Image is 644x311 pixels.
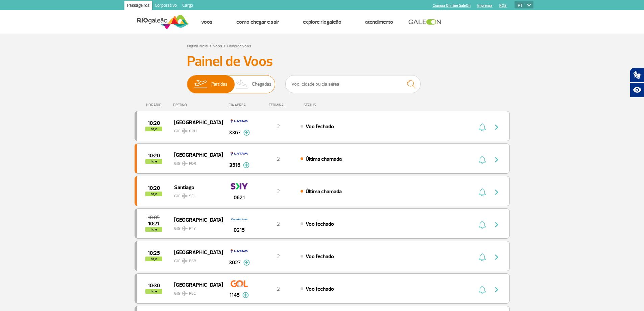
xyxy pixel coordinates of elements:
[285,75,421,93] input: Voo, cidade ou cia aérea
[174,248,217,257] span: [GEOGRAPHIC_DATA]
[493,286,501,294] img: seta-direita-painel-voo.svg
[189,193,196,199] span: SCL
[173,103,222,107] div: DESTINO
[182,258,188,264] img: destiny_airplane.svg
[145,192,162,196] span: hoje
[152,1,180,12] a: Corporativo
[234,194,245,202] span: 0621
[365,19,393,25] a: Atendimento
[148,215,160,220] span: 2025-08-26 10:05:00
[189,258,196,264] span: BSB
[493,253,501,261] img: seta-direita-painel-voo.svg
[180,1,196,12] a: Cargo
[230,291,240,299] span: 1145
[252,75,271,93] span: Chegadas
[433,3,471,8] a: Compra On-line GaleOn
[182,193,188,199] img: destiny_airplane.svg
[306,253,334,260] span: Voo fechado
[229,129,241,137] span: 3367
[174,254,217,264] span: GIG
[479,123,486,131] img: sino-painel-voo.svg
[213,44,222,49] a: Voos
[189,161,196,167] span: FOR
[479,156,486,164] img: sino-painel-voo.svg
[222,103,256,107] div: CIA AÉREA
[499,3,507,8] a: RQS
[174,125,217,134] span: GIG
[277,221,280,227] span: 2
[493,188,501,196] img: seta-direita-painel-voo.svg
[182,161,188,166] img: destiny_airplane.svg
[277,286,280,292] span: 2
[189,128,197,134] span: GRU
[174,190,217,199] span: GIG
[174,215,217,224] span: [GEOGRAPHIC_DATA]
[306,221,334,227] span: Voo fechado
[187,53,457,70] h3: Painel de Voos
[277,188,280,195] span: 2
[182,291,188,296] img: destiny_airplane.svg
[243,260,250,266] img: mais-info-painel-voo.svg
[479,253,486,261] img: sino-painel-voo.svg
[256,103,300,107] div: TERMINAL
[174,150,217,159] span: [GEOGRAPHIC_DATA]
[148,121,160,126] span: 2025-08-26 10:20:00
[182,128,188,134] img: destiny_airplane.svg
[493,156,501,164] img: seta-direita-painel-voo.svg
[479,286,486,294] img: sino-painel-voo.svg
[234,226,245,234] span: 0215
[145,227,162,232] span: hoje
[148,153,160,158] span: 2025-08-26 10:20:00
[630,68,644,97] div: Plugin de acessibilidade da Hand Talk.
[145,257,162,261] span: hoje
[630,68,644,83] button: Abrir tradutor de língua de sinais.
[148,283,160,288] span: 2025-08-26 10:30:00
[189,291,196,297] span: REC
[243,130,250,136] img: mais-info-painel-voo.svg
[479,188,486,196] img: sino-painel-voo.svg
[236,19,279,25] a: Como chegar e sair
[174,183,217,192] span: Santiago
[493,123,501,131] img: seta-direita-painel-voo.svg
[232,75,252,93] img: slider-desembarque
[124,1,152,12] a: Passageiros
[477,3,493,8] a: Imprensa
[189,226,196,232] span: PTY
[174,280,217,289] span: [GEOGRAPHIC_DATA]
[300,103,355,107] div: STATUS
[148,221,159,226] span: 2025-08-26 10:21:00
[277,156,280,162] span: 2
[303,19,341,25] a: Explore RIOgaleão
[209,42,212,49] a: >
[145,289,162,294] span: hoje
[182,226,188,231] img: destiny_airplane.svg
[479,221,486,229] img: sino-painel-voo.svg
[190,75,211,93] img: slider-embarque
[148,251,160,256] span: 2025-08-26 10:25:00
[227,44,251,49] a: Painel de Voos
[174,222,217,232] span: GIG
[277,123,280,130] span: 2
[229,259,241,267] span: 3027
[211,75,228,93] span: Partidas
[145,127,162,131] span: hoje
[306,156,342,162] span: Última chamada
[223,42,226,49] a: >
[306,286,334,292] span: Voo fechado
[148,186,160,191] span: 2025-08-26 10:20:00
[174,157,217,167] span: GIG
[201,19,213,25] a: Voos
[187,44,208,49] a: Página Inicial
[137,103,173,107] div: HORÁRIO
[243,162,249,168] img: mais-info-painel-voo.svg
[306,188,342,195] span: Última chamada
[174,118,217,127] span: [GEOGRAPHIC_DATA]
[630,83,644,97] button: Abrir recursos assistivos.
[277,253,280,260] span: 2
[229,161,240,169] span: 3516
[306,123,334,130] span: Voo fechado
[493,221,501,229] img: seta-direita-painel-voo.svg
[174,287,217,297] span: GIG
[145,159,162,164] span: hoje
[242,292,249,298] img: mais-info-painel-voo.svg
